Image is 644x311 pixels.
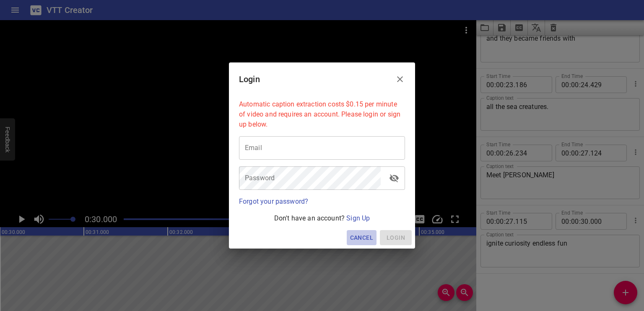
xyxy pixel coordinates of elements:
p: Don't have an account? [239,213,405,223]
button: toggle password visibility [384,168,404,188]
span: Please enter your email and password above. [380,230,412,246]
button: Cancel [347,230,377,246]
a: Sign Up [346,214,370,222]
a: Forgot your password? [239,197,308,205]
h6: Login [239,73,260,86]
button: Close [390,69,410,89]
p: Automatic caption extraction costs $0.15 per minute of video and requires an account. Please logi... [239,99,405,130]
span: Cancel [350,233,373,243]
